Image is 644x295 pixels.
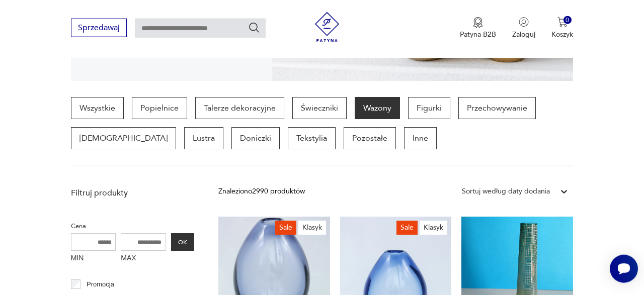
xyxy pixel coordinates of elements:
p: Koszyk [551,30,573,39]
a: Ikona medaluPatyna B2B [460,17,496,39]
a: Popielnice [132,97,187,119]
label: MAX [121,251,166,267]
a: Świeczniki [292,97,347,119]
a: Lustra [184,127,223,149]
iframe: Smartsupp widget button [610,255,638,283]
a: Wazony [355,97,400,119]
a: Pozostałe [344,127,396,149]
img: Ikona medalu [473,17,483,28]
p: Filtruj produkty [71,187,194,199]
label: MIN [71,251,116,267]
a: Tekstylia [288,127,336,149]
a: Wszystkie [71,97,124,119]
button: OK [171,233,194,251]
img: Ikona koszyka [557,17,568,27]
a: Inne [404,127,437,149]
button: Sprzedawaj [71,19,127,37]
img: Patyna - sklep z meblami i dekoracjami vintage [312,12,342,42]
button: 0Koszyk [551,17,573,39]
a: Talerze dekoracyjne [195,97,284,119]
p: Promocja [87,279,114,290]
div: Znaleziono 2990 produktów [218,186,305,197]
button: Zaloguj [512,17,535,39]
p: Cena [71,221,194,232]
a: Doniczki [231,127,280,149]
a: Sprzedawaj [71,25,127,32]
p: Zaloguj [512,30,535,39]
button: Patyna B2B [460,17,496,39]
div: Sortuj według daty dodania [462,186,550,197]
a: [DEMOGRAPHIC_DATA] [71,127,176,149]
button: Szukaj [248,22,260,34]
a: Figurki [408,97,450,119]
img: Ikonka użytkownika [519,17,529,27]
p: Patyna B2B [460,30,496,39]
a: Przechowywanie [458,97,536,119]
div: 0 [563,16,572,25]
